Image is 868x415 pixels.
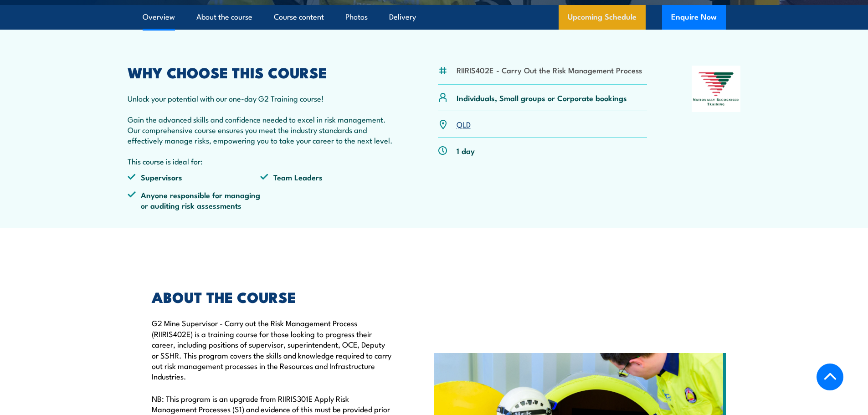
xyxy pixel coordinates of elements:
li: Anyone responsible for managing or auditing risk assessments [128,190,261,211]
h2: WHY CHOOSE THIS COURSE [128,66,394,78]
li: Supervisors [128,172,261,182]
p: Unlock your potential with our one-day G2 Training course! [128,93,394,103]
h2: ABOUT THE COURSE [152,290,392,303]
a: Upcoming Schedule [559,5,646,30]
li: Team Leaders [260,172,393,182]
li: RIIRIS402E - Carry Out the Risk Management Process [457,65,642,75]
p: Individuals, Small groups or Corporate bookings [457,92,627,103]
a: QLD [457,118,471,129]
p: G2 Mine Supervisor - Carry out the Risk Management Process (RIIRIS402E) is a training course for ... [152,318,392,381]
a: Photos [345,5,368,29]
p: Gain the advanced skills and confidence needed to excel in risk management. Our comprehensive cou... [128,114,394,146]
p: 1 day [457,145,475,156]
a: Delivery [389,5,416,29]
a: About the course [196,5,252,29]
button: Enquire Now [662,5,726,30]
p: This course is ideal for: [128,156,394,166]
a: Course content [274,5,324,29]
img: Nationally Recognised Training logo. [692,66,741,112]
a: Overview [143,5,175,29]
